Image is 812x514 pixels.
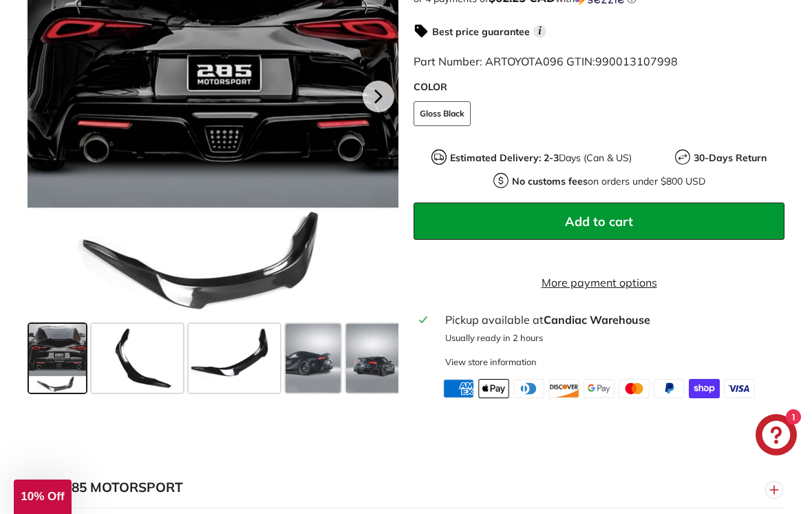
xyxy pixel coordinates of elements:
div: View store information [445,356,537,369]
span: Part Number: ARTOYOTA096 GTIN: [414,54,678,68]
img: discover [548,379,579,398]
strong: Candiac Warehouse [544,313,650,327]
span: 10% Off [21,490,64,503]
img: diners_club [513,379,544,398]
button: Add to cart [414,203,784,240]
strong: Best price guarantee [432,25,530,38]
img: american_express [443,379,474,398]
img: visa [724,379,755,398]
div: 10% Off [14,480,72,514]
strong: Estimated Delivery: 2-3 [450,152,559,164]
inbox-online-store-chat: Shopify online store chat [751,414,801,459]
label: COLOR [414,80,784,94]
div: Pickup available at [445,311,779,328]
img: google_pay [584,379,615,398]
span: i [533,25,546,38]
p: Usually ready in 2 hours [445,331,779,345]
img: shopify_pay [689,379,720,398]
a: More payment options [414,274,784,291]
span: 990013107998 [595,54,678,68]
p: Days (Can & US) [450,151,632,165]
span: Add to cart [565,214,633,229]
button: WHY 285 MOTORSPORT [28,467,784,508]
img: paypal [654,379,685,398]
img: apple_pay [478,379,509,398]
strong: No customs fees [512,175,588,187]
p: on orders under $800 USD [512,174,705,189]
strong: 30-Days Return [694,152,767,164]
img: master [619,379,650,398]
